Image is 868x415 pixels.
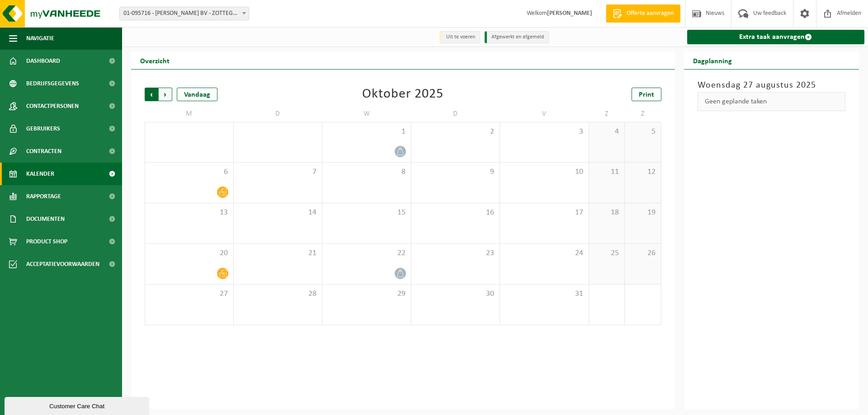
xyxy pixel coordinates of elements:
td: D [411,106,500,122]
span: 01-095716 - SAVAT ROLAND BV - ZOTTEGEM [120,7,249,20]
strong: [PERSON_NAME] [547,10,592,17]
span: 11 [594,167,620,177]
td: D [234,106,323,122]
span: 6 [150,167,229,177]
td: M [145,106,234,122]
h2: Dagplanning [684,51,741,69]
td: W [322,106,411,122]
span: Contracten [26,140,61,163]
span: 3 [505,127,584,137]
span: 2 [416,127,495,137]
span: 29 [327,289,406,299]
span: Documenten [26,208,65,230]
div: Geen geplande taken [698,92,846,111]
span: Product Shop [26,230,67,253]
span: 8 [327,167,406,177]
h2: Overzicht [131,51,179,69]
span: 26 [629,248,656,258]
span: 19 [629,208,656,218]
span: Offerte aanvragen [624,9,676,18]
span: 01-095716 - SAVAT ROLAND BV - ZOTTEGEM [119,7,249,20]
span: 18 [594,208,620,218]
td: Z [589,106,625,122]
li: Afgewerkt en afgemeld [485,31,549,43]
span: 14 [238,208,318,218]
span: 17 [505,208,584,218]
span: Vorige [145,88,158,101]
span: 27 [150,289,229,299]
span: 1 [327,127,406,137]
span: 24 [505,248,584,258]
li: Uit te voeren [439,31,480,43]
span: 30 [416,289,495,299]
span: Navigatie [26,27,54,50]
span: 31 [505,289,584,299]
span: 28 [238,289,318,299]
span: Print [639,91,654,98]
span: Gebruikers [26,117,60,140]
div: Oktober 2025 [362,88,443,101]
span: 23 [416,248,495,258]
span: Contactpersonen [26,95,79,117]
span: 9 [416,167,495,177]
h3: Woensdag 27 augustus 2025 [698,79,846,92]
a: Extra taak aanvragen [687,30,865,44]
span: 7 [238,167,318,177]
span: 15 [327,208,406,218]
span: Dashboard [26,50,60,72]
span: 25 [594,248,620,258]
span: Rapportage [26,185,61,208]
span: 20 [150,248,229,258]
span: 10 [505,167,584,177]
div: Vandaag [177,88,217,101]
span: 22 [327,248,406,258]
span: 21 [238,248,318,258]
a: Offerte aanvragen [606,5,680,23]
span: 5 [629,127,656,137]
td: V [500,106,589,122]
span: Volgende [159,88,172,101]
span: Bedrijfsgegevens [26,72,79,95]
td: Z [625,106,661,122]
span: 12 [629,167,656,177]
span: 4 [594,127,620,137]
iframe: chat widget [5,395,151,415]
span: Kalender [26,163,54,185]
span: Acceptatievoorwaarden [26,253,99,275]
span: 13 [150,208,229,218]
a: Print [632,88,661,101]
span: 16 [416,208,495,218]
